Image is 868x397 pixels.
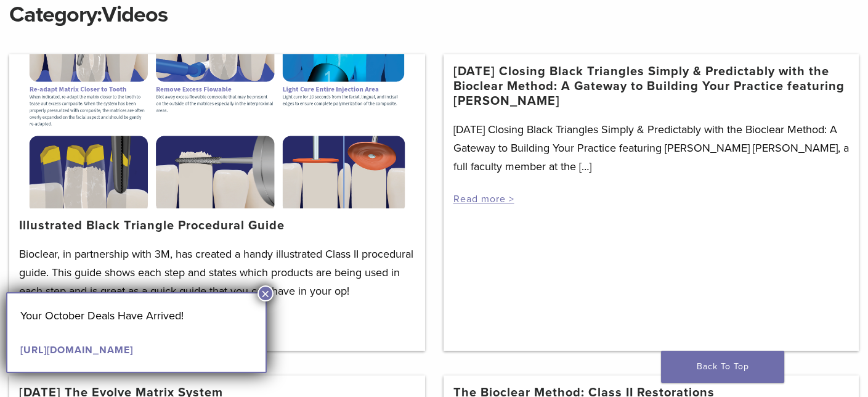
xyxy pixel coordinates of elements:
a: [DATE] Closing Black Triangles Simply & Predictably with the Bioclear Method: A Gateway to Buildi... [453,64,850,108]
span: Videos [102,1,168,28]
p: Bioclear, in partnership with 3M, has created a handy illustrated Class II procedural guide. This... [19,245,415,300]
a: Read more > [453,193,514,205]
p: [DATE] Closing Black Triangles Simply & Predictably with the Bioclear Method: A Gateway to Buildi... [453,120,850,176]
a: [URL][DOMAIN_NAME] [20,344,133,356]
button: Close [258,285,274,301]
a: Back To Top [661,351,784,383]
p: Your October Deals Have Arrived! [20,306,253,325]
a: Illustrated Black Triangle Procedural Guide [19,218,285,233]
